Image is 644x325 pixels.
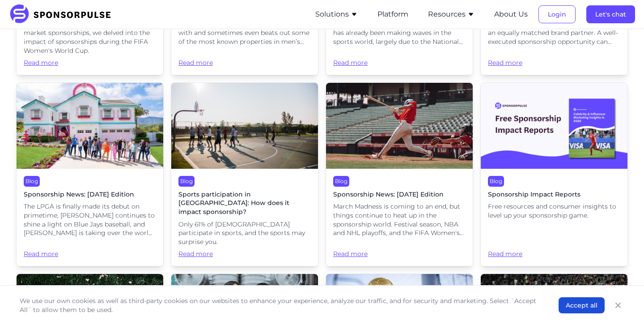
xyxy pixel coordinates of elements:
[333,190,466,199] span: Sponsorship News: [DATE] Edition
[178,220,311,247] span: Only 61% of [DEMOGRAPHIC_DATA] participate in sports, and the sports may surprise you.
[488,190,620,199] span: Sponsorship Impact Reports
[171,82,318,266] a: BlogSports participation in [GEOGRAPHIC_DATA]: How does it impact sponsorship?Only 61% of [DEMOGR...
[333,176,349,187] div: Blog
[24,176,40,187] div: Blog
[494,9,528,20] button: About Us
[326,82,473,266] a: BlogSponsorship News: [DATE] EditionMarch Madness is coming to an end, but things continue to hea...
[171,83,318,169] img: Photo by Steven Abraham on Unsplash
[16,82,164,266] a: BlogSponsorship News: [DATE] EditionThe LPGA is finally made its debut on primetime, [PERSON_NAME...
[488,224,620,259] span: Read more
[24,20,156,55] span: In our ongoing efforts to measure in-market sponsorships, we delved into the impact of sponsorshi...
[488,50,620,68] span: Read more
[178,190,311,217] span: Sports participation in [GEOGRAPHIC_DATA]: How does it impact sponsorship?
[480,82,628,266] a: BlogSponsorship Impact ReportsFree resources and consumer insights to level up your sponsorship g...
[315,9,358,20] button: Solutions
[559,297,605,313] button: Accept all
[488,176,504,187] div: Blog
[20,296,541,314] p: We use our own cookies as well as third-party cookies on our websites to enhance your experience,...
[599,282,644,325] iframe: Chat Widget
[586,5,635,23] button: Let's chat
[178,176,195,187] div: Blog
[599,282,644,325] div: 聊天小组件
[333,202,466,237] span: March Madness is coming to an end, but things continue to heat up in the sponsorship world. Festi...
[488,202,620,220] span: Free resources and consumer insights to level up your sponsorship game.
[9,4,118,24] img: SponsorPulse
[333,50,466,68] span: Read more
[586,10,635,18] a: Let's chat
[377,9,408,20] button: Platform
[538,10,576,18] a: Login
[17,83,163,169] img: June Sponsorship News
[377,10,408,18] a: Platform
[326,83,473,169] img: world baseball classic
[24,241,156,259] span: Read more
[24,59,156,68] span: Read more
[178,50,311,68] span: Read more
[178,250,311,259] span: Read more
[24,190,156,199] span: Sponsorship News: [DATE] Edition
[333,241,466,259] span: Read more
[538,5,576,23] button: Login
[24,202,156,237] span: The LPGA is finally made its debut on primetime, [PERSON_NAME] continues to shine a light on Blue...
[428,9,475,20] button: Resources
[494,10,528,18] a: About Us
[481,83,627,169] img: Sponsorship Impact Reports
